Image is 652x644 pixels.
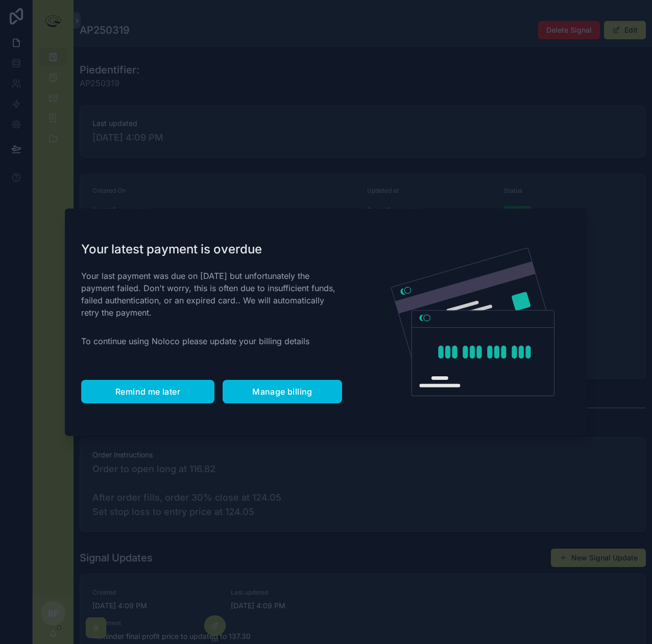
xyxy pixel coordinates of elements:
span: Manage billing [252,387,312,397]
button: Remind me later [81,380,214,403]
p: To continue using Noloco please update your billing details [81,335,342,347]
p: Your last payment was due on [DATE] but unfortunately the payment failed. Don't worry, this is of... [81,270,342,319]
span: Remind me later [115,387,180,397]
h1: Your latest payment is overdue [81,241,342,257]
button: Manage billing [223,380,342,403]
img: Credit card illustration [391,248,554,397]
